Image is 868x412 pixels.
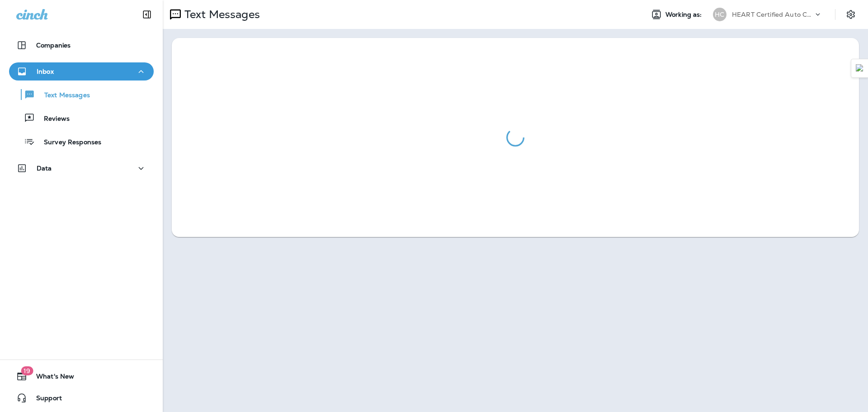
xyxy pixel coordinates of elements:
[35,138,101,147] p: Survey Responses
[665,11,704,19] span: Working as:
[9,109,154,128] button: Reviews
[856,64,864,72] img: Detect Auto
[35,91,90,100] p: Text Messages
[9,367,154,385] button: 19What's New
[713,8,726,21] div: HC
[732,11,813,18] p: HEART Certified Auto Care
[9,389,154,407] button: Support
[36,42,71,49] p: Companies
[181,8,260,21] p: Text Messages
[9,85,154,104] button: Text Messages
[27,394,62,405] span: Support
[9,159,154,177] button: Data
[37,165,52,172] p: Data
[9,62,154,81] button: Inbox
[9,36,154,54] button: Companies
[21,366,33,375] span: 19
[27,373,74,384] span: What's New
[9,132,154,151] button: Survey Responses
[35,115,70,123] p: Reviews
[134,5,160,24] button: Collapse Sidebar
[37,68,54,75] p: Inbox
[843,6,859,23] button: Settings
